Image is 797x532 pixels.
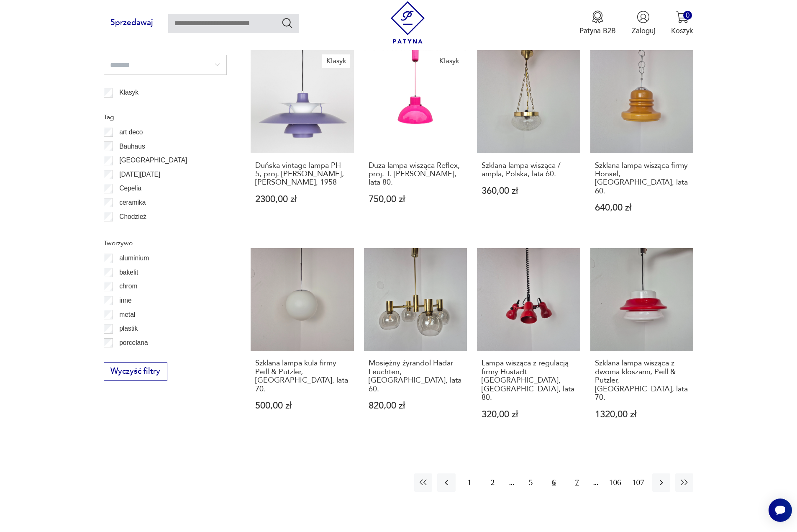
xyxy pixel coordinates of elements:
h3: Lampa wisząca z regulacją firmy Hustadt [GEOGRAPHIC_DATA], [GEOGRAPHIC_DATA], lata 80. [482,359,576,402]
button: 7 [568,473,586,491]
h3: Szklana lampa wisząca firmy Honsel, [GEOGRAPHIC_DATA], lata 60. [595,162,689,196]
h3: Duża lampa wisząca Reflex, proj. T. [PERSON_NAME], lata 80. [369,162,463,187]
p: Cepelia [119,183,141,194]
img: Ikona koszyka [676,10,689,23]
p: Patyna B2B [579,26,616,36]
p: bakelit [119,267,138,278]
img: Ikona medalu [591,10,604,23]
a: KlasykDuńska vintage lampa PH 5, proj. Poul Henningsen, Louis Poulsen, 1958Duńska vintage lampa P... [251,50,354,232]
h3: Mosiężny żyrandol Hadar Leuchten, [GEOGRAPHIC_DATA], lata 60. [369,359,463,393]
p: 360,00 zł [482,187,576,195]
p: ceramika [119,197,146,208]
p: [GEOGRAPHIC_DATA] [119,155,187,166]
a: Szklana lampa kula firmy Peill & Putzler, Niemcy, lata 70.Szklana lampa kula firmy Peill & Putzle... [251,248,354,439]
p: 1320,00 zł [595,410,689,419]
p: Koszyk [671,26,693,36]
p: Chodzież [119,211,146,222]
p: Tworzywo [104,238,227,249]
p: porcelit [119,351,140,362]
div: 0 [683,11,692,20]
p: chrom [119,281,137,292]
img: Ikonka użytkownika [637,10,650,23]
button: Sprzedawaj [104,14,160,32]
button: 5 [522,473,540,491]
button: Zaloguj [632,10,655,36]
a: KlasykDuża lampa wisząca Reflex, proj. T. Rudkiewicza, lata 80.Duża lampa wisząca Reflex, proj. T... [364,50,467,232]
button: 106 [606,473,624,491]
p: metal [119,309,135,320]
p: 640,00 zł [595,203,689,212]
button: 1 [461,473,479,491]
a: Ikona medaluPatyna B2B [579,10,616,36]
h3: Szklana lampa wisząca / ampla, Polska, lata 60. [482,162,576,179]
p: 320,00 zł [482,410,576,419]
p: plastik [119,323,138,334]
p: Bauhaus [119,141,145,152]
button: 0Koszyk [671,10,693,36]
button: Patyna B2B [579,10,616,36]
p: 500,00 zł [255,401,349,410]
button: Wyczyść filtry [104,362,167,381]
p: Tag [104,112,227,123]
h3: Duńska vintage lampa PH 5, proj. [PERSON_NAME], [PERSON_NAME], 1958 [255,162,349,187]
p: Zaloguj [632,26,655,36]
a: Szklana lampa wisząca firmy Honsel, Niemcy, lata 60.Szklana lampa wisząca firmy Honsel, [GEOGRAPH... [590,50,694,232]
p: inne [119,295,131,306]
button: 6 [545,473,563,491]
button: Szukaj [281,17,293,29]
p: 2300,00 zł [255,195,349,204]
p: porcelana [119,337,148,348]
p: Ćmielów [119,225,144,236]
p: Klasyk [119,87,138,98]
a: Szklana lampa wisząca / ampla, Polska, lata 60.Szklana lampa wisząca / ampla, Polska, lata 60.360... [477,50,580,232]
p: [DATE][DATE] [119,169,160,180]
a: Szklana lampa wisząca z dwoma kloszami, Peill & Putzler, Niemcy, lata 70.Szklana lampa wisząca z ... [590,248,694,439]
img: Patyna - sklep z meblami i dekoracjami vintage [387,1,429,44]
p: 750,00 zł [369,195,463,204]
a: Lampa wisząca z regulacją firmy Hustadt Leuchten, Niemcy, lata 80.Lampa wisząca z regulacją firmy... [477,248,580,439]
iframe: Smartsupp widget button [769,499,792,522]
a: Sprzedawaj [104,20,160,27]
a: Mosiężny żyrandol Hadar Leuchten, Niemcy, lata 60.Mosiężny żyrandol Hadar Leuchten, [GEOGRAPHIC_D... [364,248,467,439]
button: 107 [629,473,647,491]
p: art deco [119,127,143,138]
p: 820,00 zł [369,401,463,410]
button: 2 [484,473,502,491]
p: aluminium [119,253,149,264]
h3: Szklana lampa wisząca z dwoma kloszami, Peill & Putzler, [GEOGRAPHIC_DATA], lata 70. [595,359,689,402]
h3: Szklana lampa kula firmy Peill & Putzler, [GEOGRAPHIC_DATA], lata 70. [255,359,349,393]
